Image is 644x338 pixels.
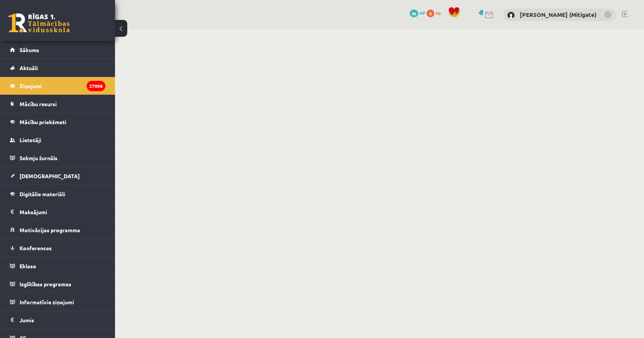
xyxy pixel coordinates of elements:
[10,257,105,275] a: Eklase
[10,149,105,167] a: Sekmju žurnāls
[20,77,105,95] legend: Ziņojumi
[20,46,39,53] span: Sākums
[10,239,105,257] a: Konferences
[435,10,440,16] span: xp
[20,317,34,323] span: Jumis
[10,167,105,185] a: [DEMOGRAPHIC_DATA]
[410,10,426,16] a: 46 mP
[520,11,596,18] a: [PERSON_NAME] (Mitigate)
[8,13,70,33] a: Rīgas 1. Tālmācības vidusskola
[10,59,105,77] a: Aktuāli
[427,10,444,16] a: 0 xp
[20,299,74,305] span: Informatīvie ziņojumi
[20,172,80,179] span: [DEMOGRAPHIC_DATA]
[10,131,105,149] a: Lietotāji
[20,244,52,251] span: Konferences
[20,203,105,221] legend: Maksājumi
[20,118,66,125] span: Mācību priekšmeti
[10,185,105,203] a: Digitālie materiāli
[419,10,426,16] span: mP
[20,100,57,107] span: Mācību resursi
[20,263,36,269] span: Eklase
[10,293,105,311] a: Informatīvie ziņojumi
[20,136,41,143] span: Lietotāji
[10,275,105,293] a: Izglītības programas
[87,81,105,91] i: 27006
[10,221,105,239] a: Motivācijas programma
[10,95,105,113] a: Mācību resursi
[427,10,434,17] span: 0
[10,311,105,329] a: Jumis
[10,113,105,131] a: Mācību priekšmeti
[20,190,65,197] span: Digitālie materiāli
[20,154,58,161] span: Sekmju žurnāls
[410,10,418,17] span: 46
[10,203,105,221] a: Maksājumi
[20,64,38,71] span: Aktuāli
[20,281,71,287] span: Izglītības programas
[507,11,515,19] img: Vitālijs Viļums (Mitigate)
[20,226,80,233] span: Motivācijas programma
[10,41,105,59] a: Sākums
[10,77,105,95] a: Ziņojumi27006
